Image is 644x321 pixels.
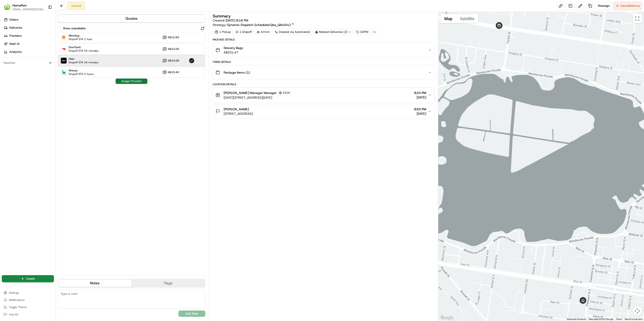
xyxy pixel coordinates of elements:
button: Notes [58,280,131,287]
img: Sherpa [61,69,67,75]
span: Sherpa [69,69,94,72]
span: A$14.00 [168,47,179,51]
button: CancelDelivery [613,2,642,10]
div: Related Deliveries (2) [313,29,353,35]
button: Package Items (1) [213,65,434,80]
span: Uber [69,57,98,61]
span: Reassign [598,4,610,8]
a: Nash AI [2,40,56,47]
h3: Summary [213,14,231,18]
span: Notifications [9,298,25,302]
div: Strategy: [213,23,294,27]
span: Analytics [9,50,22,54]
span: Toggle Theme [9,305,27,309]
a: Orders [2,16,56,23]
a: Created via Automation [273,29,312,35]
span: A$15.40 [168,70,179,74]
button: Grocery BagsA$201.47 [213,43,434,57]
button: [PERSON_NAME] Manager Manager3309[DATE][STREET_ADDRESS][DATE]8:23 PM[DATE] [213,88,434,102]
button: [PERSON_NAME][STREET_ADDRESS]8:53 PM[DATE] [213,104,434,119]
button: HomeRun [13,3,27,8]
span: DoorDash [69,45,98,49]
div: Package Details [213,38,434,41]
span: Created: [213,18,248,23]
span: Dropoff ETA 1 hour [69,37,92,41]
span: [DATE][STREET_ADDRESS][DATE] [224,95,291,100]
span: Map data ©2025 Google [589,318,613,320]
a: Terms (opens in new tab) [616,318,622,320]
div: Location Details [213,83,434,86]
a: Open this area in Google Maps (opens a new window) [439,315,454,321]
span: A$12.65 [168,36,179,39]
button: Toggle fullscreen view [633,14,642,23]
button: A$14.08 [162,58,179,63]
a: Dynamic Dispatch Scheduled (dss_QAn54v) [227,23,294,27]
span: [PERSON_NAME] Manager Manager [224,91,277,95]
img: Google [439,315,454,321]
div: Favorites [2,59,54,66]
span: Dropoff ETA 2 hours [69,72,94,76]
button: [EMAIL_ADDRESS][DOMAIN_NAME] [13,8,44,11]
span: [PERSON_NAME] [224,107,249,111]
a: Providers [2,32,56,39]
span: A$14.08 [168,59,179,62]
span: [STREET_ADDRESS] [224,111,253,116]
button: Quotes [58,15,205,22]
img: DoorDash [61,46,67,52]
a: Report a map error [625,318,643,320]
div: Items Details [213,60,434,64]
button: Notifications [2,297,54,303]
button: Toggle Theme [2,304,54,310]
div: 4.9 km [255,29,272,35]
a: Deliveries [2,24,56,31]
span: Dropoff ETA 34 minutes [69,61,98,64]
span: Cancel Delivery [620,4,640,8]
span: Log out [9,312,18,316]
span: [DATE] [414,111,426,116]
img: HomeRun [4,4,11,11]
span: 3309 [283,91,290,95]
label: Show unavailable [63,26,86,30]
a: Analytics [2,48,56,55]
span: Orders [9,18,18,22]
span: [DATE] [414,95,426,100]
button: Reassign [596,2,612,10]
span: 8:23 PM [414,91,426,95]
span: Dynamic Dispatch Scheduled (dss_QAn54v) [227,23,291,27]
span: Nash AI [9,42,19,46]
span: Menulog [69,34,92,37]
button: HomeRunHomeRun[EMAIL_ADDRESS][DOMAIN_NAME] [2,2,46,13]
button: Flags [131,280,205,287]
button: Map camera controls [633,306,642,315]
div: 1 Pickup [213,29,233,35]
span: Grocery Bags [224,46,243,50]
button: Log out [2,311,54,317]
button: Keyboard shortcuts [567,318,586,321]
span: 8:53 PM [414,107,426,111]
button: Show street map [441,14,456,23]
span: Create [26,277,35,281]
button: A$14.00 [162,47,179,51]
button: A$12.65 [162,35,179,40]
span: Deliveries [9,26,22,30]
button: Assign Provider [116,79,147,84]
button: Create [2,275,54,282]
div: CDPM [354,29,370,35]
img: Uber [61,58,67,64]
button: A$15.40 [162,70,179,74]
button: Settings [2,290,54,296]
div: 1 Dropoff [234,29,254,35]
span: [DATE] 8:18 PM [226,18,248,22]
img: Menulog [61,34,67,40]
span: Package Items ( 1 ) [224,70,250,75]
span: Settings [9,291,19,295]
span: Providers [9,34,22,38]
span: A$201.47 [224,50,243,55]
span: Dropoff ETA 54 minutes [69,49,98,53]
button: Show satellite imagery [456,14,478,23]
